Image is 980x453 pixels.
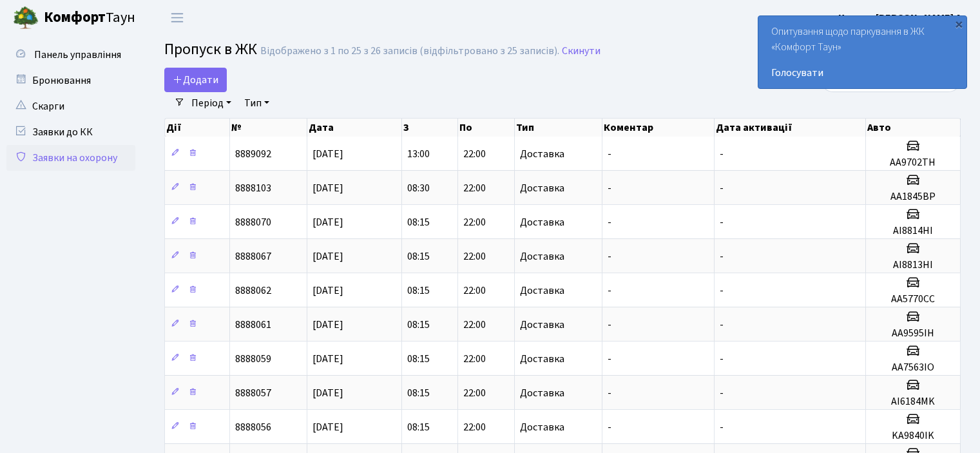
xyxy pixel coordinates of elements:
span: - [608,386,611,400]
span: [DATE] [312,249,343,264]
h5: AA9702TH [871,157,955,169]
span: [DATE] [312,215,343,229]
span: 08:15 [407,318,430,332]
span: 8888067 [235,249,271,264]
span: 22:00 [463,215,486,229]
span: - [720,249,724,264]
span: 22:00 [463,420,486,434]
span: [DATE] [312,386,343,400]
a: Скарги [6,93,135,119]
span: Доставка [520,354,564,364]
h5: KA9840IK [871,430,955,442]
span: 22:00 [463,249,486,264]
span: Панель управління [34,48,121,62]
span: Доставка [520,422,564,432]
a: Тип [239,92,274,114]
span: [DATE] [312,181,343,195]
span: [DATE] [312,147,343,161]
a: Цитрус [PERSON_NAME] А. [838,10,965,26]
div: Опитування щодо паркування в ЖК «Комфорт Таун» [758,16,966,88]
span: - [608,215,611,229]
span: - [720,352,724,366]
span: [DATE] [312,284,343,298]
span: Пропуск в ЖК [164,38,257,61]
a: Додати [164,68,227,92]
span: - [608,420,611,434]
span: Додати [173,73,218,87]
a: Бронювання [6,68,135,93]
span: 8888059 [235,352,271,366]
span: Доставка [520,388,564,398]
th: № [230,119,307,137]
h5: AA9595IH [871,327,955,340]
span: 8888070 [235,215,271,229]
span: [DATE] [312,352,343,366]
span: Доставка [520,149,564,159]
th: Дата активації [715,119,866,137]
span: - [720,420,724,434]
span: - [608,181,611,195]
h5: AA7563IO [871,361,955,374]
span: 22:00 [463,386,486,400]
th: Авто [866,119,961,137]
span: - [720,318,724,332]
th: Дата [307,119,402,137]
a: Скинути [562,45,600,57]
span: [DATE] [312,318,343,332]
span: Доставка [520,183,564,193]
span: 22:00 [463,181,486,195]
a: Голосувати [771,65,954,81]
span: - [720,147,724,161]
b: Комфорт [44,7,106,28]
span: Доставка [520,251,564,262]
span: - [720,284,724,298]
span: 22:00 [463,284,486,298]
span: 08:15 [407,420,430,434]
img: logo.png [13,5,39,31]
a: Період [186,92,236,114]
span: 8889092 [235,147,271,161]
span: - [608,284,611,298]
span: - [608,249,611,264]
a: Панель управління [6,42,135,68]
span: - [720,215,724,229]
h5: AA1845BP [871,191,955,203]
th: З [402,119,458,137]
span: 22:00 [463,352,486,366]
span: 8888061 [235,318,271,332]
div: × [952,17,965,30]
span: 13:00 [407,147,430,161]
span: Таун [44,7,135,29]
b: Цитрус [PERSON_NAME] А. [838,11,965,25]
span: - [608,318,611,332]
th: Дії [165,119,230,137]
span: Доставка [520,285,564,296]
span: Доставка [520,217,564,227]
a: Заявки на охорону [6,145,135,171]
span: 08:15 [407,249,430,264]
h5: AI6184MK [871,396,955,408]
a: Заявки до КК [6,119,135,145]
span: 08:15 [407,215,430,229]
span: 08:15 [407,352,430,366]
span: [DATE] [312,420,343,434]
th: Тип [515,119,602,137]
button: Переключити навігацію [161,7,193,28]
span: - [720,386,724,400]
div: Відображено з 1 по 25 з 26 записів (відфільтровано з 25 записів). [260,45,559,57]
h5: AI8813HI [871,259,955,271]
th: По [458,119,514,137]
span: Доставка [520,320,564,330]
span: 22:00 [463,318,486,332]
span: 8888057 [235,386,271,400]
span: 08:15 [407,386,430,400]
span: 8888103 [235,181,271,195]
h5: AA5770CC [871,293,955,305]
span: 08:15 [407,284,430,298]
h5: AI8814HI [871,225,955,237]
span: - [720,181,724,195]
th: Коментар [602,119,715,137]
span: - [608,147,611,161]
span: 08:30 [407,181,430,195]
span: - [608,352,611,366]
